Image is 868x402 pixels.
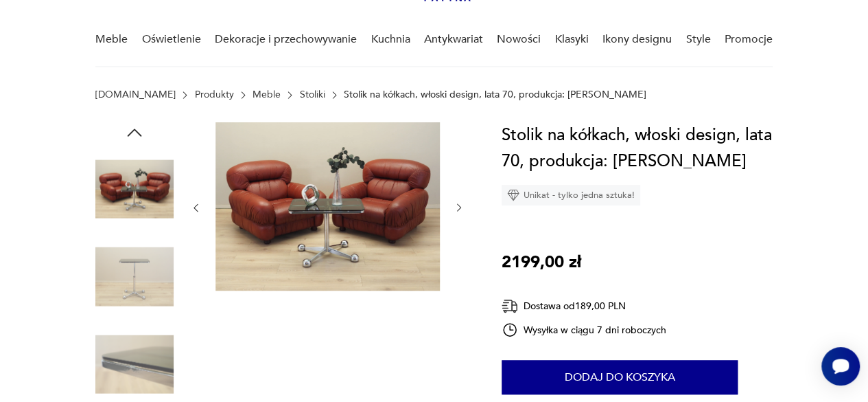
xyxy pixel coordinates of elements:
a: Oświetlenie [142,13,201,66]
iframe: Smartsupp widget button [821,347,860,386]
a: [DOMAIN_NAME] [95,89,176,100]
a: Meble [95,13,128,66]
img: Ikona dostawy [502,298,518,315]
a: Antykwariat [424,13,483,66]
a: Klasyki [555,13,589,66]
a: Meble [253,89,281,100]
img: Zdjęcie produktu Stolik na kółkach, włoski design, lata 70, produkcja: Allegri [95,150,174,228]
button: Dodaj do koszyka [502,360,738,394]
a: Produkty [195,89,234,100]
div: Wysyłka w ciągu 7 dni roboczych [502,322,666,338]
img: Zdjęcie produktu Stolik na kółkach, włoski design, lata 70, produkcja: Allegri [215,122,440,291]
img: Ikona diamentu [507,189,519,201]
a: Promocje [725,13,773,66]
a: Style [685,13,710,66]
h1: Stolik na kółkach, włoski design, lata 70, produkcja: [PERSON_NAME] [502,122,773,175]
a: Nowości [497,13,541,66]
img: Zdjęcie produktu Stolik na kółkach, włoski design, lata 70, produkcja: Allegri [95,238,174,316]
a: Stoliki [300,89,325,100]
a: Ikony designu [602,13,672,66]
div: Dostawa od 189,00 PLN [502,298,666,315]
p: 2199,00 zł [502,249,581,276]
div: Unikat - tylko jedna sztuka! [502,185,640,205]
p: Stolik na kółkach, włoski design, lata 70, produkcja: [PERSON_NAME] [344,89,646,100]
a: Dekoracje i przechowywanie [215,13,357,66]
a: Kuchnia [371,13,410,66]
